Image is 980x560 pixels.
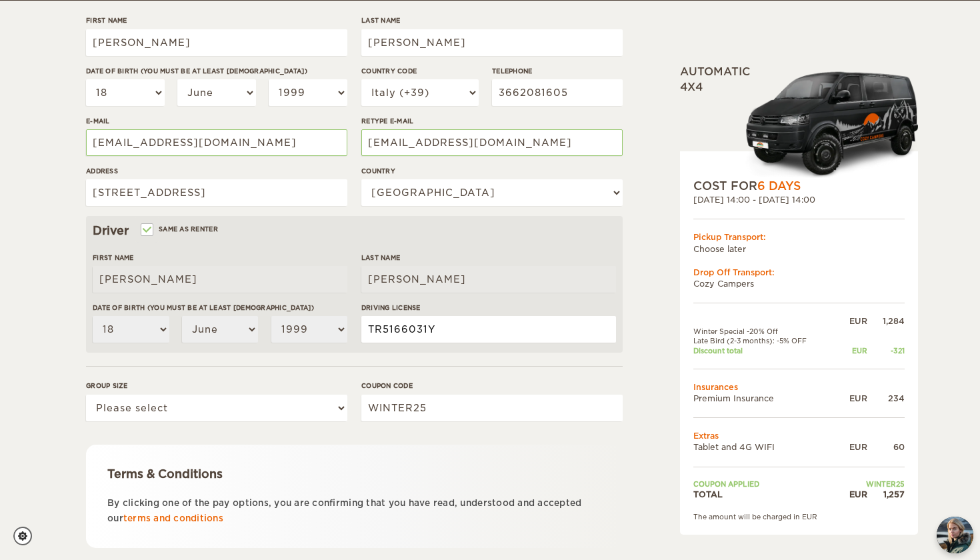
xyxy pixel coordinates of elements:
[86,179,347,206] input: e.g. Street, City, Zip Code
[361,316,616,343] input: e.g. 14789654B
[835,489,867,500] div: EUR
[835,315,867,327] div: EUR
[107,495,601,527] p: By clicking one of the pay options, you are confirming that you have read, understood and accepte...
[693,231,905,243] div: Pickup Transport:
[86,29,347,56] input: e.g. William
[123,513,223,523] a: terms and conditions
[835,441,867,453] div: EUR
[86,129,347,156] input: e.g. example@example.com
[93,223,616,239] div: Driver
[757,179,801,193] span: 6 Days
[86,381,347,391] label: Group size
[680,65,918,178] div: Automatic 4x4
[107,466,601,482] div: Terms & Conditions
[361,166,623,176] label: Country
[361,66,479,76] label: Country Code
[937,517,973,553] img: Freyja at Cozy Campers
[693,430,905,441] td: Extras
[693,278,905,289] td: Cozy Campers
[835,479,905,489] td: WINTER25
[693,178,905,194] div: COST FOR
[867,315,905,327] div: 1,284
[693,346,835,355] td: Discount total
[361,116,623,126] label: Retype E-mail
[142,223,218,235] label: Same as renter
[492,66,623,76] label: Telephone
[361,129,623,156] input: e.g. example@example.com
[693,194,905,205] div: [DATE] 14:00 - [DATE] 14:00
[361,266,616,293] input: e.g. Smith
[361,303,616,313] label: Driving License
[693,479,835,489] td: Coupon applied
[361,253,616,263] label: Last Name
[13,527,41,545] a: Cookie settings
[693,393,835,404] td: Premium Insurance
[86,166,347,176] label: Address
[693,489,835,500] td: TOTAL
[93,303,347,313] label: Date of birth (You must be at least [DEMOGRAPHIC_DATA])
[733,69,918,178] img: Cozy-3.png
[361,15,623,25] label: Last Name
[361,381,623,391] label: Coupon code
[93,266,347,293] input: e.g. William
[835,346,867,355] div: EUR
[937,517,973,553] button: chat-button
[86,116,347,126] label: E-mail
[142,227,151,235] input: Same as renter
[693,267,905,278] div: Drop Off Transport:
[361,29,623,56] input: e.g. Smith
[835,393,867,404] div: EUR
[93,253,347,263] label: First Name
[693,243,905,255] td: Choose later
[693,512,905,521] div: The amount will be charged in EUR
[693,441,835,453] td: Tablet and 4G WIFI
[492,79,623,106] input: e.g. 1 234 567 890
[867,489,905,500] div: 1,257
[693,327,835,336] td: Winter Special -20% Off
[867,441,905,453] div: 60
[867,393,905,404] div: 234
[867,346,905,355] div: -321
[86,15,347,25] label: First Name
[693,381,905,393] td: Insurances
[693,336,835,345] td: Late Bird (2-3 months): -5% OFF
[86,66,347,76] label: Date of birth (You must be at least [DEMOGRAPHIC_DATA])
